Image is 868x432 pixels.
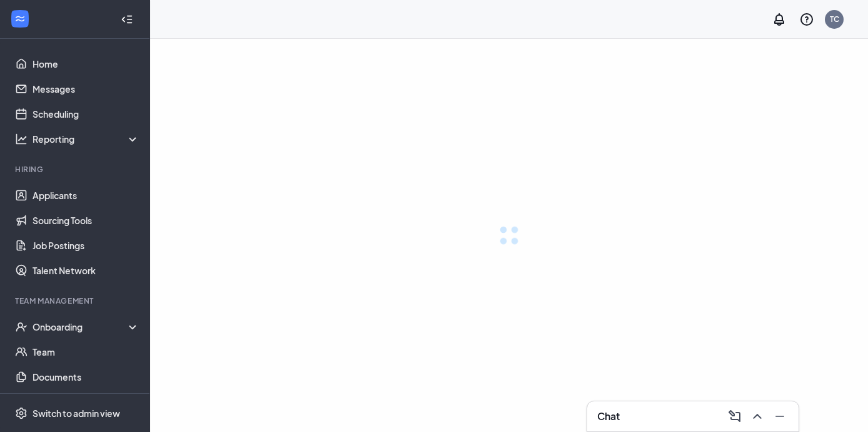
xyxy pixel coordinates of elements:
div: Switch to admin view [33,407,120,419]
div: TC [830,14,839,24]
a: Team [33,339,139,364]
svg: Collapse [121,13,133,26]
svg: Settings [15,407,28,419]
svg: WorkstreamLogo [14,13,26,25]
div: Onboarding [33,321,140,333]
svg: Analysis [15,133,28,145]
a: Talent Network [33,258,139,283]
div: Reporting [33,133,140,145]
button: ComposeMessage [724,406,744,426]
div: Team Management [15,296,137,306]
button: Minimize [769,406,789,426]
svg: QuestionInfo [799,12,814,27]
a: Sourcing Tools [33,208,139,233]
div: Hiring [15,164,137,175]
a: Home [33,51,139,76]
a: Documents [33,364,139,389]
svg: Notifications [772,12,787,27]
svg: ComposeMessage [727,409,742,424]
button: ChevronUp [746,406,766,426]
h3: Chat [597,409,620,423]
a: Scheduling [33,101,139,126]
svg: UserCheck [15,321,28,333]
svg: ChevronUp [750,409,765,424]
a: Messages [33,76,139,101]
a: SurveysCrown [33,389,139,414]
a: Applicants [33,183,139,208]
svg: Minimize [772,409,787,424]
a: Job Postings [33,233,139,258]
